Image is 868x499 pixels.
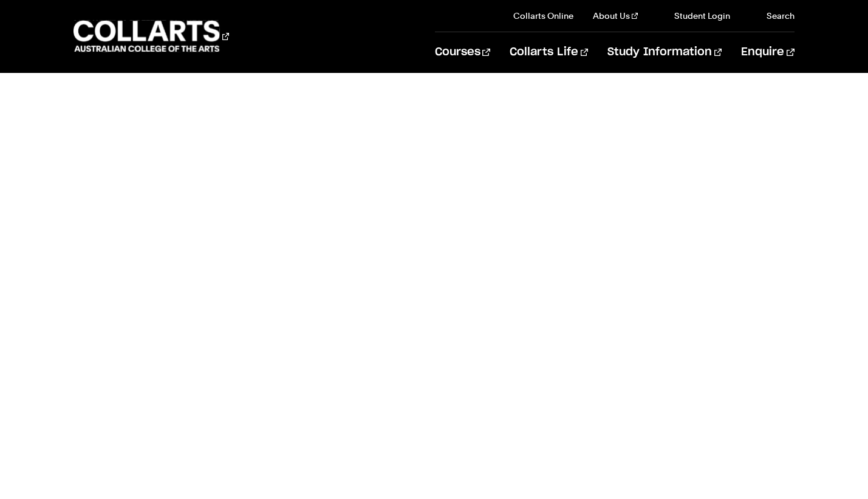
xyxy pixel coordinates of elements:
[593,10,638,22] a: About Us
[435,32,490,72] a: Courses
[657,10,730,22] a: Student Login
[750,10,795,22] a: Search
[607,32,722,72] a: Study Information
[513,10,573,22] a: Collarts Online
[73,19,229,53] div: Go to homepage
[510,32,588,72] a: Collarts Life
[741,32,794,72] a: Enquire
